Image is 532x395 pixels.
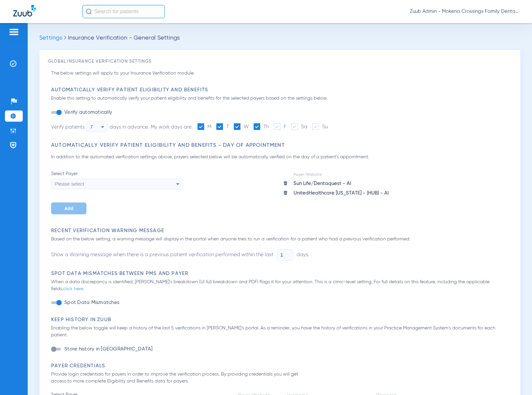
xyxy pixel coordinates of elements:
[51,279,512,292] p: When a data discrepancy is identified, [PERSON_NAME]'s breakdown (UI full breakdown and PDF) flag...
[51,87,512,93] h3: Automatically Verify Patient Eligibility and Benefits
[51,202,86,214] button: Add
[283,181,288,186] img: trash icon
[51,95,512,102] p: Enable this setting to automatically verify your patient eligibility and benefits for the selecte...
[198,123,211,131] label: M
[64,206,73,211] span: Add
[51,317,512,323] h3: Keep History in Zuub
[51,325,512,339] p: Enabling the below toggle will keep a history of the last 5 verifications in [PERSON_NAME]'s port...
[216,123,229,131] label: T
[51,371,304,385] p: Provide login credentials for payers in order to improve the verification process. By providing c...
[63,299,119,306] label: Spot Data Mismatches
[234,123,249,131] label: W
[51,70,512,77] p: The below settings will apply to your Insurance Verification module.
[39,35,62,41] span: Settings
[51,121,149,132] div: Verify patients days in advance.
[294,189,389,197] div: UnitedHealthcare [US_STATE] - (HUB) - AI
[283,190,288,195] img: trash icon
[51,249,309,260] li: Show a Warning message when there is a previous patient verification performed within the last days.
[48,58,512,65] h3: Global Insurance Verification Settings
[51,270,512,277] h3: Spot Data Mismatches between PMS and Payer
[68,35,180,41] span: Insurance Verification - General Settings
[291,123,307,131] label: Sa
[51,154,512,161] p: In addition to the automated verification settings above, payers selected below will be automatic...
[312,123,328,131] label: Su
[13,5,36,16] img: Zuub Logo
[51,363,512,369] h3: Payer Credentials
[254,123,269,131] label: Th
[51,236,512,243] p: Based on the below setting, a warning message will display in the portal when anyone tries to run...
[90,124,93,130] span: 7
[51,228,512,234] h3: Recent Verification Warning Message
[293,171,389,178] td: Payer/Website
[274,123,286,131] label: F
[63,346,153,352] label: Store history in [GEOGRAPHIC_DATA]
[51,142,512,149] h3: Automatically Verify Patient Eligibility and Benefits - Day of Appointment
[55,181,84,187] span: Please select
[86,9,92,15] img: Search Icon
[410,8,519,15] span: Zuub Admin - Mokena Crossings Family Dental
[63,287,83,291] a: click here
[82,5,165,18] input: Search for patients
[151,125,193,130] span: My work days are:
[51,170,183,177] span: Select Payer
[294,179,389,188] div: Sun Life/Dentaquest - AI
[9,28,19,36] img: hamburger-icon
[63,109,112,116] label: Verify automatically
